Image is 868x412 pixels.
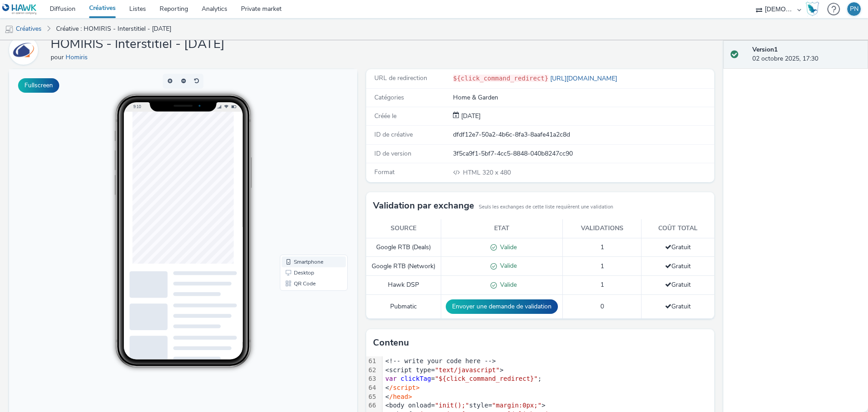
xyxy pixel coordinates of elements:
code: ${click_command_redirect} [453,75,548,82]
div: Home & Garden [453,93,713,102]
span: ID de version [374,149,411,158]
li: Desktop [273,198,337,209]
td: Google RTB (Network) [366,257,441,276]
img: Hawk Academy [806,2,819,16]
th: Validations [563,219,642,238]
span: QR Code [285,212,307,217]
img: mobile [5,25,14,34]
div: 65 [366,393,377,402]
span: 0 [600,302,604,311]
div: 61 [366,357,377,366]
span: clickTag [401,375,431,382]
small: Seuls les exchanges de cette liste requièrent une validation [479,204,613,211]
th: Coût total [642,219,714,238]
span: "text/javascript" [435,366,500,374]
td: Pubmatic [366,295,441,319]
h3: Validation par exchange [373,199,474,213]
h1: HOMIRIS - Interstitiel - [DATE] [51,36,225,53]
span: Créée le [374,112,396,120]
a: Hawk Academy [806,2,823,16]
span: Gratuit [665,262,691,270]
span: var [385,375,396,382]
a: Homiris [9,46,42,54]
span: [DATE] [459,112,481,120]
span: "margin:0px;" [492,402,542,409]
span: ID de créative [374,130,413,139]
div: PN [850,2,859,16]
div: 02 octobre 2025, 17:30 [752,45,861,64]
span: URL de redirection [374,74,427,82]
button: Envoyer une demande de validation [446,299,558,314]
span: Gratuit [665,302,691,311]
span: 1 [600,243,604,251]
div: 63 [366,374,377,384]
td: Hawk DSP [366,276,441,295]
span: 320 x 480 [462,168,511,177]
button: Fullscreen [18,78,59,93]
td: Google RTB (Deals) [366,238,441,257]
span: "${click_command_redirect}" [435,375,538,382]
span: 1 [600,280,604,289]
li: QR Code [273,209,337,220]
div: Création 02 octobre 2025, 17:30 [459,112,481,121]
a: Créative : HOMIRIS - Interstitiel - [DATE] [52,18,176,40]
span: Format [374,168,395,176]
span: "init();" [435,402,469,409]
span: Catégories [374,93,404,102]
span: Valide [497,280,517,289]
span: 9:10 [124,35,132,40]
span: Smartphone [285,190,314,195]
th: Etat [441,219,563,238]
div: 3f5ca9f1-5bf7-4cc5-8848-040b8247cc90 [453,149,713,158]
span: Valide [497,243,517,251]
span: Gratuit [665,280,691,289]
div: dfdf12e7-50a2-4b6c-8fa3-8aafe41a2c8d [453,130,713,139]
span: Desktop [285,201,305,206]
li: Smartphone [273,187,337,198]
span: pour [51,53,66,62]
strong: Version 1 [752,45,778,54]
span: Valide [497,261,517,270]
span: 1 [600,262,604,270]
h3: Contenu [373,336,409,350]
img: undefined Logo [2,4,37,15]
span: HTML [463,168,482,177]
div: 64 [366,384,377,393]
a: Homiris [66,53,91,62]
span: /script> [389,384,420,391]
div: 62 [366,366,377,375]
span: Gratuit [665,243,691,251]
span: /head> [389,393,412,400]
a: [URL][DOMAIN_NAME] [548,74,621,83]
div: 66 [366,401,377,410]
th: Source [366,219,441,238]
span: /script> [389,349,420,356]
img: Homiris [10,37,37,63]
